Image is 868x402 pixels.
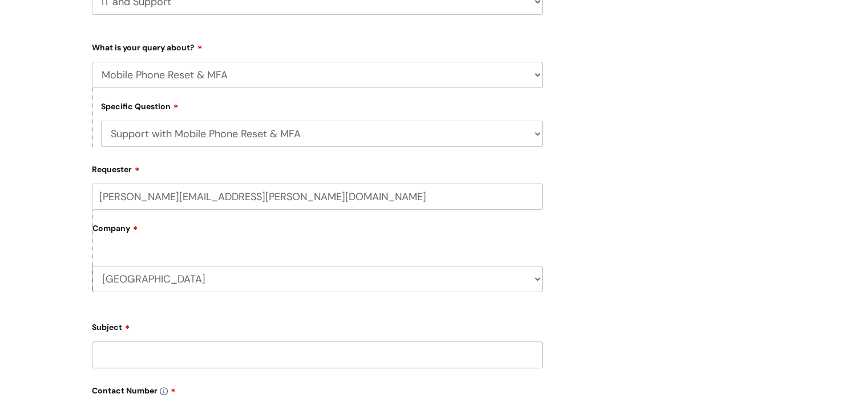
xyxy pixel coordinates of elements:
[92,220,543,245] label: Company
[92,39,543,53] label: What is your query about?
[92,382,543,396] label: Contact Number
[92,184,543,210] input: Email
[92,161,543,174] label: Requester
[92,319,543,332] label: Subject
[160,387,168,395] img: info-icon.svg
[101,100,179,112] label: Specific Question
